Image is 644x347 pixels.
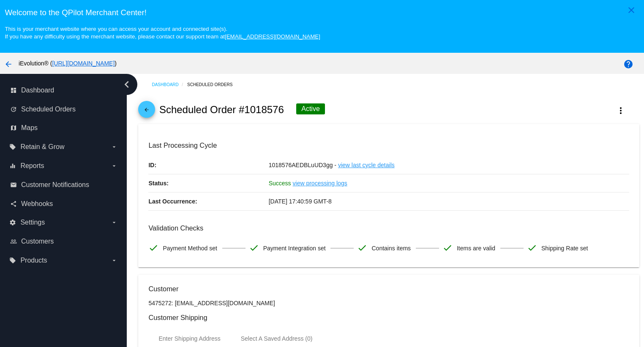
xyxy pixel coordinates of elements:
[269,162,336,168] span: 1018576AEDBLuUD3gg -
[10,238,17,245] i: people_outline
[9,163,16,169] i: equalizer
[148,192,268,210] p: Last Occurrence:
[5,26,320,40] small: This is your merchant website where you can access your account and connected site(s). If you hav...
[111,257,117,264] i: arrow_drop_down
[148,314,629,322] h3: Customer Shipping
[10,84,117,97] a: dashboard Dashboard
[158,335,220,342] div: Enter Shipping Address
[616,106,626,116] mat-icon: more_vert
[120,78,134,91] i: chevron_left
[241,335,313,342] div: Select A Saved Address (0)
[163,239,217,257] span: Payment Method set
[9,144,16,150] i: local_offer
[3,59,14,69] mat-icon: arrow_back
[10,121,117,135] a: map Maps
[249,243,259,253] mat-icon: check
[10,178,117,192] a: email Customer Notifications
[623,59,633,69] mat-icon: help
[10,235,117,248] a: people_outline Customers
[457,239,495,257] span: Items are valid
[293,174,347,192] a: view processing logs
[10,106,17,113] i: update
[142,107,152,117] mat-icon: arrow_back
[187,78,240,91] a: Scheduled Orders
[111,163,117,169] i: arrow_drop_down
[111,144,117,150] i: arrow_drop_down
[21,181,89,189] span: Customer Notifications
[626,5,636,15] mat-icon: close
[10,201,17,207] i: share
[148,243,158,253] mat-icon: check
[357,243,367,253] mat-icon: check
[19,60,117,67] span: iEvolution® ( )
[269,198,332,205] span: [DATE] 17:40:59 GMT-8
[10,103,117,116] a: update Scheduled Orders
[225,33,320,40] a: [EMAIL_ADDRESS][DOMAIN_NAME]
[148,174,268,192] p: Status:
[20,257,47,264] span: Products
[148,300,629,306] p: 5475272: [EMAIL_ADDRESS][DOMAIN_NAME]
[296,103,325,114] div: Active
[9,219,16,226] i: settings
[159,104,284,116] h2: Scheduled Order #1018576
[148,224,629,232] h3: Validation Checks
[541,239,588,257] span: Shipping Rate set
[10,197,117,211] a: share Webhooks
[20,219,45,226] span: Settings
[21,87,54,94] span: Dashboard
[20,162,44,170] span: Reports
[152,78,187,91] a: Dashboard
[20,143,64,151] span: Retain & Grow
[5,8,639,17] h3: Welcome to the QPilot Merchant Center!
[21,106,76,113] span: Scheduled Orders
[21,238,54,245] span: Customers
[442,243,453,253] mat-icon: check
[10,182,17,188] i: email
[111,219,117,226] i: arrow_drop_down
[148,285,629,293] h3: Customer
[52,60,115,67] a: [URL][DOMAIN_NAME]
[21,200,53,208] span: Webhooks
[269,180,291,187] span: Success
[371,239,411,257] span: Contains items
[10,125,17,131] i: map
[148,156,268,174] p: ID:
[263,239,326,257] span: Payment Integration set
[527,243,537,253] mat-icon: check
[10,87,17,94] i: dashboard
[148,141,629,149] h3: Last Processing Cycle
[338,156,395,174] a: view last cycle details
[9,257,16,264] i: local_offer
[21,124,38,132] span: Maps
